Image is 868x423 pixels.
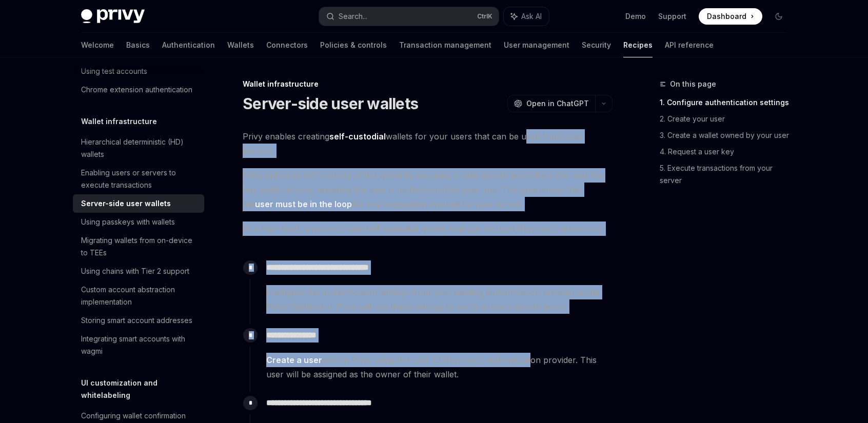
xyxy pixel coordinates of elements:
h1: Server-side user wallets [243,94,418,113]
a: 5. Execute transactions from your server [660,160,795,189]
a: 4. Request a user key [660,144,795,160]
img: dark logo [81,9,145,24]
button: Open in ChatGPT [507,95,595,112]
a: Support [658,11,686,22]
a: 3. Create a wallet owned by your user [660,127,795,144]
a: Dashboard [699,8,762,25]
span: Dashboard [707,11,746,22]
button: Search...CtrlK [319,7,499,26]
a: Chrome extension authentication [73,80,204,99]
span: On this page [670,78,716,90]
span: Ask AI [521,11,542,22]
span: Open in ChatGPT [526,98,589,109]
h5: Wallet infrastructure [81,115,157,128]
a: Authentication [162,33,215,57]
a: Custom account abstraction implementation [73,280,204,311]
a: Migrating wallets from on-device to TEEs [73,231,204,262]
a: Basics [126,33,150,57]
a: Integrating smart accounts with wagmi [73,330,204,360]
span: Privy enables creating wallets for your users that can be used from your servers. [243,129,613,158]
div: Custom account abstraction implementation [81,284,198,308]
div: Storing smart account addresses [81,314,192,327]
span: Configure the authentication settings from your existing authentication provider in the Privy Das... [266,285,612,314]
a: Transaction management [399,33,491,57]
h5: UI customization and whitelabeling [81,377,204,401]
div: Server-side user wallets [81,197,171,210]
div: Chrome extension authentication [81,84,192,96]
button: Ask AI [504,7,549,26]
a: Create a user [266,355,322,366]
a: Wallets [227,33,254,57]
a: Connectors [266,33,308,57]
a: Server-side user wallets [73,194,204,213]
strong: user must be in the loop [255,199,352,209]
span: Privy enforces self-custody of the wallet by requiring a valid access token from the user for any... [243,168,613,211]
div: Using chains with Tier 2 support [81,265,189,277]
span: user in Privy using the user ID from your authentication provider. This user will be assigned as ... [266,353,612,381]
a: 2. Create your user [660,111,795,127]
a: User management [504,33,569,57]
div: Using passkeys with wallets [81,216,175,228]
div: Search... [339,10,367,23]
span: At a high-level, you can create self-custodial wallets that can be used from your servers by: [243,221,613,236]
a: Storing smart account addresses [73,311,204,330]
div: Integrating smart accounts with wagmi [81,333,198,357]
button: Toggle dark mode [771,8,787,25]
a: Hierarchical deterministic (HD) wallets [73,133,204,164]
a: Policies & controls [320,33,387,57]
div: Migrating wallets from on-device to TEEs [81,234,198,259]
a: Using chains with Tier 2 support [73,262,204,280]
a: Recipes [623,33,653,57]
div: Wallet infrastructure [243,79,613,89]
a: Using passkeys with wallets [73,213,204,231]
div: Hierarchical deterministic (HD) wallets [81,136,198,160]
a: API reference [665,33,714,57]
a: Security [582,33,611,57]
span: Ctrl K [477,12,492,21]
a: Enabling users or servers to execute transactions [73,164,204,194]
div: Enabling users or servers to execute transactions [81,167,198,191]
a: 1. Configure authentication settings [660,94,795,111]
strong: self-custodial [329,131,386,142]
a: Welcome [81,33,114,57]
a: Demo [625,11,646,22]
